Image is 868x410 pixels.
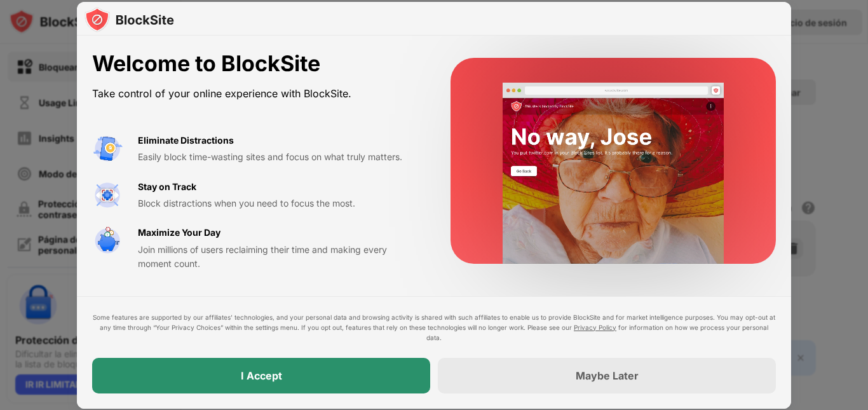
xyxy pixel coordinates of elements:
[574,324,616,331] a: Privacy Policy
[138,226,220,240] div: Maximize Your Day
[92,180,123,210] img: value-focus.svg
[92,85,420,103] div: Take control of your online experience with BlockSite.
[85,7,174,32] img: logo-blocksite.svg
[92,226,123,256] img: value-safe-time.svg
[92,312,776,343] div: Some features are supported by our affiliates’ technologies, and your personal data and browsing ...
[241,369,282,382] div: I Accept
[138,196,420,210] div: Block distractions when you need to focus the most.
[138,180,196,194] div: Stay on Track
[138,243,420,271] div: Join millions of users reclaiming their time and making every moment count.
[92,51,420,77] div: Welcome to BlockSite
[138,133,234,147] div: Eliminate Distractions
[138,150,420,164] div: Easily block time-wasting sites and focus on what truly matters.
[576,369,639,382] div: Maybe Later
[92,133,123,164] img: value-avoid-distractions.svg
